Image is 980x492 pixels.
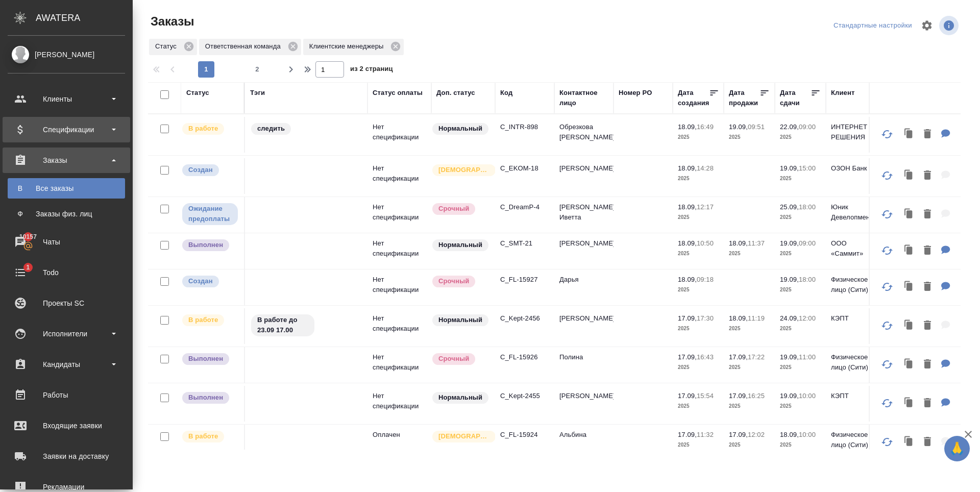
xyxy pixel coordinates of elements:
button: Удалить [919,204,936,225]
p: 17.09, [678,431,697,438]
p: 17.09, [729,353,748,361]
a: Заявки на доставку [3,444,130,469]
div: Проекты SC [8,296,125,311]
p: 2025 [729,249,770,259]
button: Клонировать [899,354,919,375]
p: 25.09, [780,203,799,211]
p: Клиентские менеджеры [309,41,387,52]
p: Физическое лицо (Сити) [831,275,880,295]
p: Физическое лицо (Сити) [831,352,880,373]
p: 2025 [780,324,821,334]
p: 11:00 [799,353,816,361]
p: 24.09, [780,314,799,322]
p: 2025 [678,324,719,334]
div: Все заказы [13,183,120,193]
div: Клиентские менеджеры [303,39,404,55]
p: 10:00 [799,431,816,438]
p: 11:37 [748,239,765,247]
p: Срочный [438,354,469,364]
p: C_DreamP-4 [500,202,549,212]
p: 09:51 [748,123,765,131]
button: 🙏 [944,436,970,461]
div: Работы [8,387,125,403]
p: В работе [188,124,218,134]
a: 10157Чаты [3,229,130,255]
p: Ответственная команда [205,41,284,52]
p: 15:54 [697,392,714,400]
p: 2025 [780,212,821,223]
div: следить [250,122,362,136]
p: 14:28 [697,164,714,172]
button: Обновить [875,122,899,146]
div: Кандидаты [8,357,125,372]
div: Код [500,88,512,98]
a: ФЗаказы физ. лиц [8,204,125,224]
p: Ожидание предоплаты [188,204,232,224]
a: 1Todo [3,260,130,285]
p: Создан [188,165,213,175]
p: 10:00 [799,392,816,400]
p: 2025 [678,212,719,223]
p: ООО «Саммит» [831,238,880,259]
div: Заказы [8,153,125,168]
p: 2025 [729,324,770,334]
a: ВВсе заказы [8,178,125,199]
p: 18:00 [799,276,816,283]
p: Выполнен [188,240,223,250]
p: 09:00 [799,239,816,247]
p: 17.09, [678,353,697,361]
button: Удалить [919,277,936,298]
button: Удалить [919,315,936,336]
button: Обновить [875,238,899,263]
div: Номер PO [619,88,652,98]
p: 2025 [729,401,770,411]
p: Срочный [438,276,469,286]
p: Юник Девелопмент [831,202,880,223]
button: Клонировать [899,277,919,298]
td: [PERSON_NAME] [554,308,614,344]
p: C_Kept-2455 [500,391,549,401]
div: Выставляется автоматически при создании заказа [181,275,239,288]
button: Удалить [919,393,936,414]
td: Нет спецификации [367,158,431,194]
p: Выполнен [188,392,223,403]
td: Нет спецификации [367,233,431,269]
p: 16:25 [748,392,765,400]
p: КЭПТ [831,391,880,401]
p: 17:22 [748,353,765,361]
p: 18.09, [678,123,697,131]
div: Статус по умолчанию для стандартных заказов [431,313,490,327]
button: Обновить [875,352,899,377]
div: Статус по умолчанию для стандартных заказов [431,391,490,405]
div: Дата продажи [729,88,759,108]
p: 17.09, [678,392,697,400]
p: 18.09, [729,314,748,322]
p: Создан [188,276,213,286]
p: C_SMT-21 [500,238,549,249]
div: Заказы физ. лиц [13,209,120,219]
div: Статус [149,39,197,55]
td: [PERSON_NAME] Иветта [554,197,614,233]
p: 11:32 [697,431,714,438]
td: Обрезкова [PERSON_NAME] [554,117,614,153]
div: Выставляет ПМ после сдачи и проведения начислений. Последний этап для ПМа [181,238,239,252]
div: Ответственная команда [199,39,301,55]
button: Обновить [875,275,899,299]
div: Выставляется автоматически для первых 3 заказов нового контактного лица. Особое внимание [431,163,490,177]
div: Todo [8,265,125,280]
p: 2025 [729,132,770,142]
p: 16:49 [697,123,714,131]
div: Дата сдачи [780,88,811,108]
div: [PERSON_NAME] [8,49,125,60]
button: Удалить [919,165,936,186]
p: 19.09, [780,239,799,247]
p: C_FL-15926 [500,352,549,362]
p: 17.09, [729,392,748,400]
span: из 2 страниц [350,63,393,78]
p: В работе [188,431,218,441]
button: Обновить [875,202,899,227]
td: Оплачен [367,425,431,460]
p: 10:50 [697,239,714,247]
div: Выставляется автоматически, если на указанный объем услуг необходимо больше времени в стандартном... [431,352,490,366]
p: 18.09, [678,239,697,247]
